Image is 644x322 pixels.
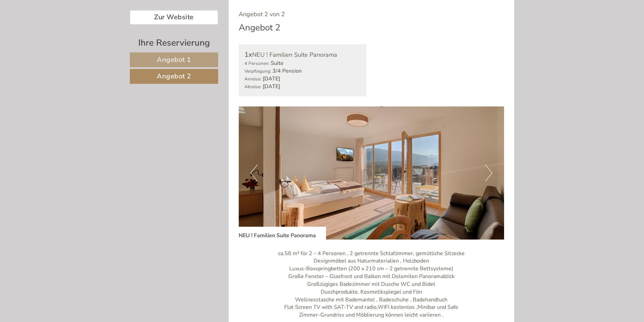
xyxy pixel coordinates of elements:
[239,227,326,240] div: NEU ! Familien Suite Panorama
[239,250,504,319] p: ca.58 m² für 2 – 4 Personen , 2 getrennte Schlafzimmer, gemütliche Sitzecke Designmöbel aus Natur...
[239,10,285,18] span: Angebot 2 von 2
[157,72,191,81] span: Angebot 2
[244,60,269,67] small: 4 Personen:
[272,67,302,75] b: 3/4 Pension
[485,165,492,181] button: Next
[251,165,258,181] button: Previous
[244,50,361,60] div: NEU ! Familien Suite Panorama
[239,106,504,240] img: image
[244,50,252,59] b: 1x
[244,76,261,82] small: Anreise:
[239,21,281,34] div: Angebot 2
[157,55,191,64] span: Angebot 1
[244,83,261,90] small: Abreise:
[130,36,218,49] div: Ihre Reservierung
[271,59,284,67] b: Suite
[130,10,218,25] a: Zur Website
[263,83,280,90] b: [DATE]
[244,68,271,74] small: Verpflegung:
[263,75,280,82] b: [DATE]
